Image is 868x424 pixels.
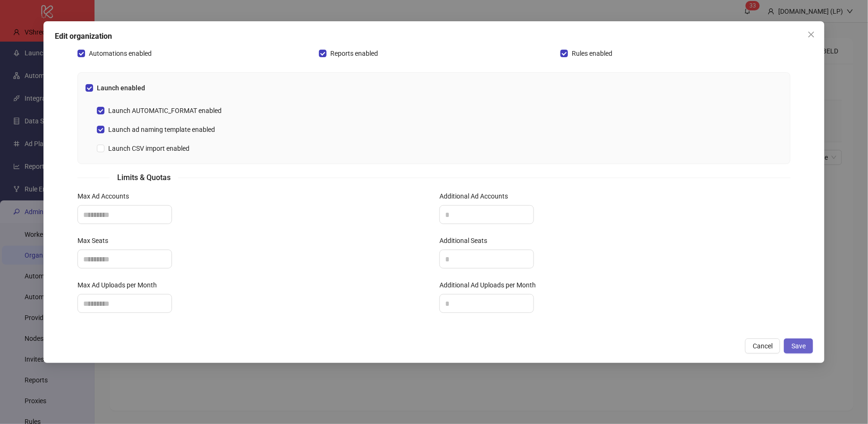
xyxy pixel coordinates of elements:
[104,124,219,135] span: Launch ad naming template enabled
[78,250,172,268] input: Max Seats
[791,342,806,350] span: Save
[568,48,616,59] span: Rules enabled
[55,31,813,42] div: Edit organization
[439,280,542,290] label: Additional Ad Uploads per Month
[85,48,155,59] span: Automations enabled
[77,191,135,201] label: Max Ad Accounts
[327,48,382,59] span: Reports enabled
[440,206,533,224] input: Additional Ad Accounts
[808,31,815,38] span: close
[77,235,114,246] label: Max Seats
[440,250,533,268] input: Additional Seats
[77,280,163,290] label: Max Ad Uploads per Month
[439,235,493,246] label: Additional Seats
[753,342,773,350] span: Cancel
[78,206,172,224] input: Max Ad Accounts
[745,338,780,354] button: Cancel
[804,27,819,42] button: Close
[93,83,149,93] span: Launch enabled
[440,294,533,312] input: Additional Ad Uploads per Month
[439,191,514,201] label: Additional Ad Accounts
[104,143,193,154] span: Launch CSV import enabled
[110,172,178,183] span: Limits & Quotas
[104,105,225,116] span: Launch AUTOMATIC_FORMAT enabled
[784,338,813,354] button: Save
[78,294,172,312] input: Max Ad Uploads per Month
